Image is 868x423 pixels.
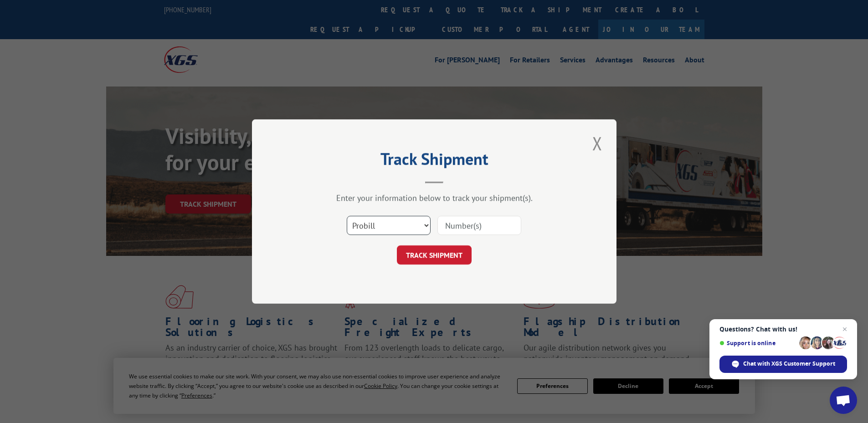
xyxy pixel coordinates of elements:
[719,340,796,347] span: Support is online
[298,153,571,170] h2: Track Shipment
[437,216,521,235] input: Number(s)
[830,387,857,414] a: Open chat
[743,360,835,368] span: Chat with XGS Customer Support
[590,131,605,156] button: Close modal
[719,356,847,373] span: Chat with XGS Customer Support
[719,326,847,333] span: Questions? Chat with us!
[298,193,571,203] div: Enter your information below to track your shipment(s).
[397,245,472,265] button: TRACK SHIPMENT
